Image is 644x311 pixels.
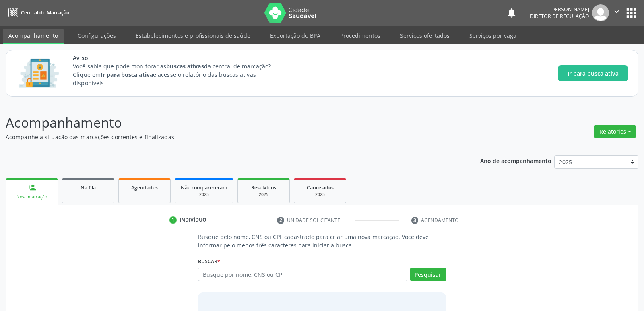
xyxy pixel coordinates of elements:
[180,216,206,224] div: Indivíduo
[568,69,619,78] span: Ir para busca ativa
[506,7,517,19] button: notifications
[594,125,636,138] button: Relatórios
[181,184,227,191] span: Não compareceram
[394,29,455,43] a: Serviços ofertados
[16,55,62,91] img: Imagem de CalloutCard
[11,194,52,200] div: Nova marcação
[27,183,36,192] div: person_add
[530,13,589,20] span: Diretor de regulação
[609,4,624,21] button: 
[6,6,69,19] a: Central de Marcação
[3,29,64,44] a: Acompanhamento
[251,184,276,191] span: Resolvidos
[198,268,407,281] input: Busque por nome, CNS ou CPF
[73,62,286,87] p: Você sabia que pode monitorar as da central de marcação? Clique em e acesse o relatório das busca...
[612,7,621,16] i: 
[198,255,220,268] label: Buscar
[80,184,96,191] span: Na fila
[300,192,340,198] div: 2025
[6,133,448,141] p: Acompanhe a situação das marcações correntes e finalizadas
[130,29,256,43] a: Estabelecimentos e profissionais de saúde
[131,184,158,191] span: Agendados
[166,62,204,70] strong: buscas ativas
[73,54,286,62] span: Aviso
[6,113,448,133] p: Acompanhamento
[624,6,638,20] button: apps
[410,268,446,281] button: Pesquisar
[72,29,122,43] a: Configurações
[558,65,628,81] button: Ir para busca ativa
[334,29,386,43] a: Procedimentos
[198,233,446,249] p: Busque pelo nome, CNS ou CPF cadastrado para criar uma nova marcação. Você deve informar pelo men...
[464,29,522,43] a: Serviços por vaga
[21,9,69,16] span: Central de Marcação
[592,4,609,21] img: img
[480,155,551,165] p: Ano de acompanhamento
[244,192,284,198] div: 2025
[264,29,326,43] a: Exportação do BPA
[530,6,589,13] div: [PERSON_NAME]
[307,184,334,191] span: Cancelados
[181,192,227,198] div: 2025
[101,71,153,78] strong: Ir para busca ativa
[169,216,177,224] div: 1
